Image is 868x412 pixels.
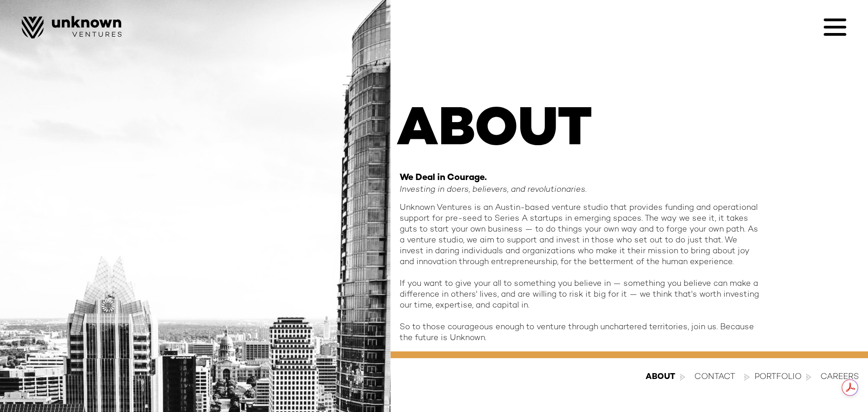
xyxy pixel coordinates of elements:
[400,203,761,344] div: Unknown Ventures is an Austin-based venture studio that provides funding and operational support ...
[755,372,811,383] a: Portfolio
[680,374,685,380] img: An image of a white arrow.
[291,104,600,159] h1: ABOUT
[646,372,685,383] a: about
[400,173,487,183] strong: We Deal in Courage.
[22,16,122,38] img: Image of Unknown Ventures Logo.
[694,372,735,383] a: contact
[821,372,859,383] a: Careers
[744,374,750,380] img: An image of a white arrow.
[646,372,675,383] div: about
[400,185,587,194] em: Investing in doers, believers, and revolutionaries.
[755,372,802,383] div: Portfolio
[806,374,811,380] img: An image of a white arrow.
